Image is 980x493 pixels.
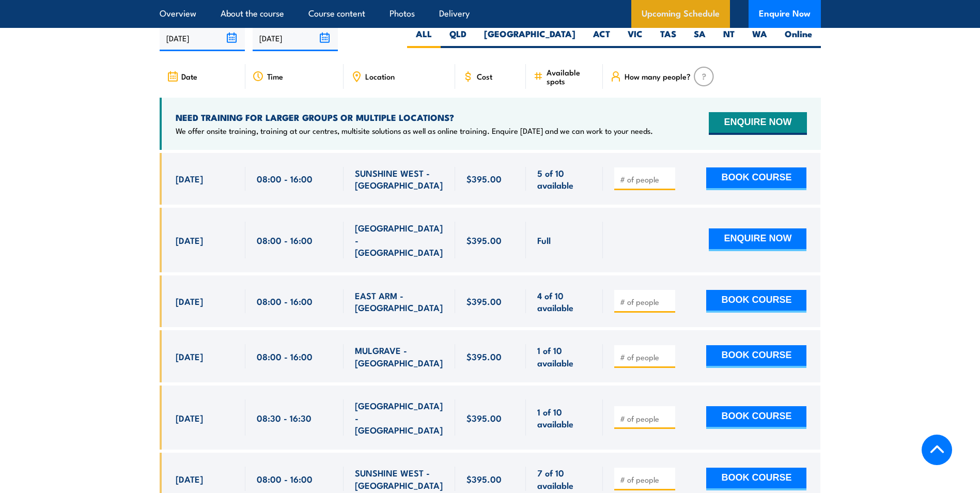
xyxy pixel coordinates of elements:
span: 08:00 - 16:00 [257,350,313,362]
span: SUNSHINE WEST - [GEOGRAPHIC_DATA] [355,167,444,191]
label: SA [685,28,714,48]
span: $395.00 [466,234,502,246]
h4: NEED TRAINING FOR LARGER GROUPS OR MULTIPLE LOCATIONS? [176,112,653,123]
span: $395.00 [466,412,502,424]
label: ACT [584,28,619,48]
span: Available spots [547,68,596,85]
span: [DATE] [176,234,203,246]
span: 08:00 - 16:00 [257,473,313,485]
input: # of people [620,297,672,307]
span: Time [267,72,283,81]
button: BOOK COURSE [706,345,806,368]
span: Location [365,72,395,81]
span: 1 of 10 available [537,406,592,430]
input: To date [253,25,338,51]
span: [DATE] [176,412,203,424]
span: $395.00 [466,473,502,485]
span: 4 of 10 available [537,289,592,314]
button: ENQUIRE NOW [709,112,806,135]
p: We offer onsite training, training at our centres, multisite solutions as well as online training... [176,126,653,136]
span: Cost [477,72,492,81]
span: 7 of 10 available [537,467,592,491]
label: QLD [441,28,475,48]
button: BOOK COURSE [706,290,806,313]
label: WA [743,28,776,48]
span: [DATE] [176,295,203,307]
button: BOOK COURSE [706,167,806,190]
span: 08:00 - 16:00 [257,234,313,246]
span: [GEOGRAPHIC_DATA] - [GEOGRAPHIC_DATA] [355,399,444,436]
span: 08:00 - 16:00 [257,173,313,184]
label: ALL [407,28,441,48]
span: EAST ARM - [GEOGRAPHIC_DATA] [355,289,444,314]
span: [GEOGRAPHIC_DATA] - [GEOGRAPHIC_DATA] [355,222,444,258]
span: SUNSHINE WEST - [GEOGRAPHIC_DATA] [355,467,444,491]
span: [DATE] [176,173,203,184]
span: How many people? [625,72,691,81]
label: TAS [651,28,685,48]
label: Online [776,28,821,48]
span: $395.00 [466,173,502,184]
label: NT [714,28,743,48]
span: [DATE] [176,473,203,485]
input: # of people [620,474,672,485]
span: $395.00 [466,350,502,362]
span: 08:30 - 16:30 [257,412,312,424]
label: [GEOGRAPHIC_DATA] [475,28,584,48]
label: VIC [619,28,651,48]
span: Date [181,72,197,81]
span: MULGRAVE - [GEOGRAPHIC_DATA] [355,344,444,368]
span: [DATE] [176,350,203,362]
button: BOOK COURSE [706,468,806,490]
span: 08:00 - 16:00 [257,295,313,307]
button: BOOK COURSE [706,406,806,429]
span: Full [537,234,551,246]
input: # of people [620,413,672,424]
span: 5 of 10 available [537,167,592,191]
input: From date [160,25,245,51]
span: 1 of 10 available [537,344,592,368]
span: $395.00 [466,295,502,307]
input: # of people [620,352,672,362]
button: ENQUIRE NOW [709,228,806,251]
input: # of people [620,174,672,184]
